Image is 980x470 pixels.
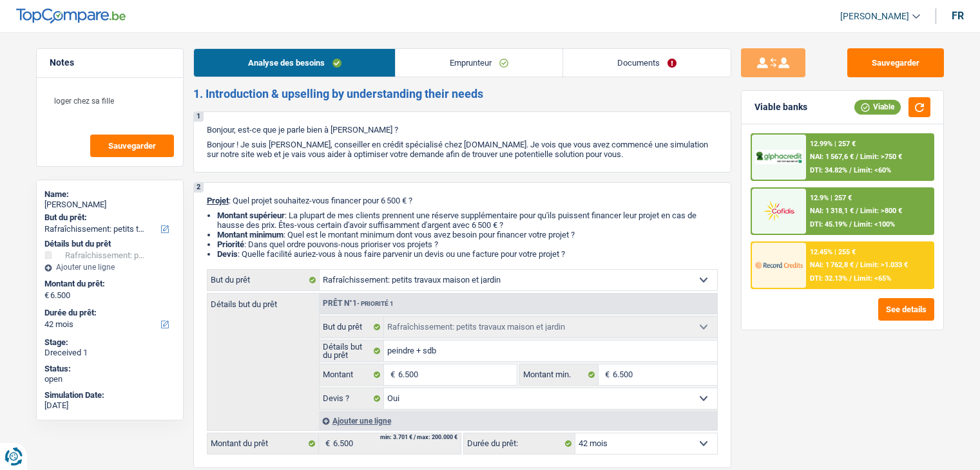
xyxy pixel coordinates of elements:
[44,212,173,223] label: But du prêt:
[44,200,175,210] div: [PERSON_NAME]
[44,279,173,289] label: Montant du prêt:
[319,433,333,454] span: €
[217,240,718,249] li: : Dans quel ordre pouvons-nous prioriser vos projets ?
[860,153,902,161] span: Limit: >750 €
[854,100,901,114] div: Viable
[380,435,457,440] div: min: 3.701 € / max: 200.000 €
[217,211,285,220] strong: Montant supérieur
[563,49,731,77] a: Documents
[810,274,847,283] span: DTI: 32.13%
[810,207,854,215] span: NAI: 1 318,1 €
[854,166,891,174] span: Limit: <60%
[849,274,852,283] span: /
[207,294,319,308] label: Détails but du prêt
[320,388,385,409] label: Devis ?
[854,220,895,229] span: Limit: <100%
[217,249,718,259] li: : Quelle facilité auriez-vous à nous faire parvenir un devis ou une facture pour votre projet ?
[217,230,718,240] li: : Quel est le montant minimum dont vous avez besoin pour financer votre projet ?
[44,390,175,400] div: Simulation Date:
[108,142,156,150] span: Sauvegarder
[207,433,319,454] label: Montant du prêt
[90,135,174,157] button: Sauvegarder
[44,400,175,411] div: [DATE]
[207,270,320,290] label: But du prêt
[830,6,920,27] a: [PERSON_NAME]
[810,194,852,202] div: 12.9% | 257 €
[810,153,854,161] span: NAI: 1 567,6 €
[320,341,385,361] label: Détails but du prêt
[44,239,175,249] div: Détails but du prêt
[44,374,175,384] div: open
[320,299,397,308] div: Prêt n°1
[217,249,238,259] span: Devis
[16,8,126,24] img: TopCompare Logo
[217,240,244,249] strong: Priorité
[207,196,229,205] span: Projet
[44,348,175,358] div: Dreceived 1
[207,125,718,135] p: Bonjour, est-ce que je parle bien à [PERSON_NAME] ?
[860,207,902,215] span: Limit: >800 €
[194,183,204,193] div: 2
[810,220,847,229] span: DTI: 45.19%
[840,11,909,22] span: [PERSON_NAME]
[319,411,717,430] div: Ajouter une ligne
[44,337,175,348] div: Stage:
[217,230,283,240] strong: Montant minimum
[849,220,852,229] span: /
[520,364,599,385] label: Montant min.
[217,211,718,230] li: : La plupart de mes clients prennent une réserve supplémentaire pour qu'ils puissent financer leu...
[755,150,803,165] img: AlphaCredit
[755,199,803,223] img: Cofidis
[854,274,891,283] span: Limit: <65%
[44,364,175,374] div: Status:
[44,308,173,318] label: Durée du prêt:
[810,166,847,174] span: DTI: 34.82%
[755,253,803,277] img: Record Credits
[207,140,718,159] p: Bonjour ! Je suis [PERSON_NAME], conseiller en crédit spécialisé chez [DOMAIN_NAME]. Je vois que ...
[847,48,944,77] button: Sauvegarder
[754,102,807,113] div: Viable banks
[44,263,175,272] div: Ajouter une ligne
[599,364,613,385] span: €
[193,87,731,101] h2: 1. Introduction & upselling by understanding their needs
[357,300,394,307] span: - Priorité 1
[207,196,718,205] p: : Quel projet souhaitez-vous financer pour 6 500 € ?
[849,166,852,174] span: /
[194,112,204,122] div: 1
[194,49,396,77] a: Analyse des besoins
[320,317,385,337] label: But du prêt
[856,261,858,269] span: /
[384,364,398,385] span: €
[44,189,175,200] div: Name:
[856,207,858,215] span: /
[878,298,934,321] button: See details
[464,433,575,454] label: Durée du prêt:
[396,49,562,77] a: Emprunteur
[856,153,858,161] span: /
[860,261,908,269] span: Limit: >1.033 €
[810,140,856,148] div: 12.99% | 257 €
[50,57,170,68] h5: Notes
[952,10,964,22] div: fr
[810,248,856,256] div: 12.45% | 255 €
[810,261,854,269] span: NAI: 1 762,8 €
[44,290,49,301] span: €
[320,364,385,385] label: Montant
